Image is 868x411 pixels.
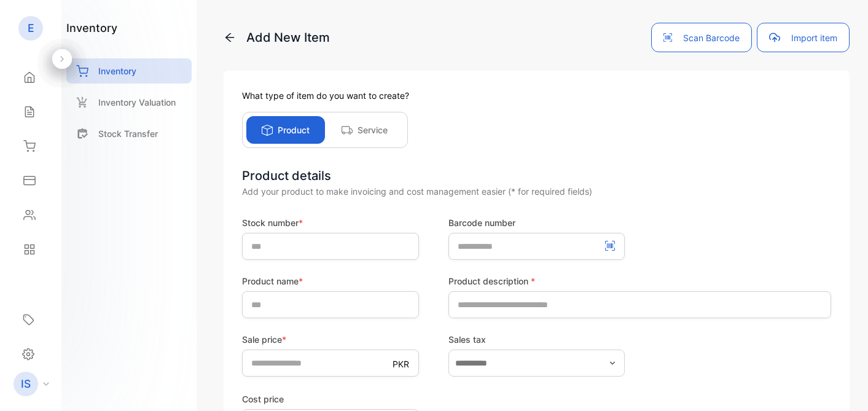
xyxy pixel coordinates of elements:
[358,123,388,136] p: Service
[757,23,850,52] button: Import item
[242,89,831,102] p: What type of item do you want to create?
[393,358,409,370] p: PKR
[66,121,192,146] a: Stock Transfer
[242,393,419,405] label: Cost price
[224,28,330,47] p: Add New Item
[98,65,136,77] p: Inventory
[66,58,192,84] a: Inventory
[651,23,752,52] button: Scan Barcode
[448,333,625,346] label: Sales tax
[98,127,158,140] p: Stock Transfer
[242,216,419,229] label: Stock number
[66,90,192,115] a: Inventory Valuation
[28,20,34,36] p: E
[242,333,419,346] label: Sale price
[242,166,831,185] div: Product details
[448,275,831,288] label: Product description
[242,275,419,288] label: Product name
[66,20,117,36] h1: inventory
[278,123,310,136] p: Product
[21,376,31,392] p: IS
[242,185,831,198] div: Add your product to make invoicing and cost management easier (* for required fields)
[448,216,625,229] label: Barcode number
[98,96,176,109] p: Inventory Valuation
[816,359,868,411] iframe: LiveChat chat widget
